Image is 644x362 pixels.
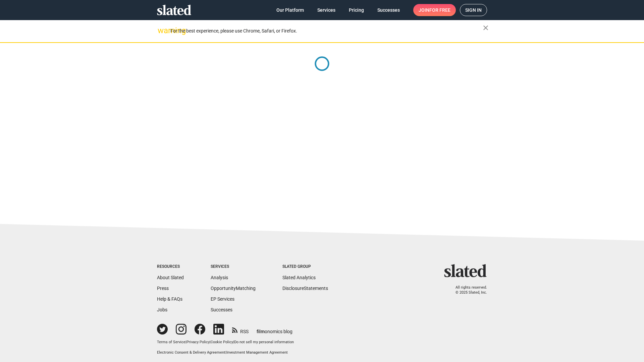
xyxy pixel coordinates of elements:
[312,4,341,16] a: Services
[234,340,294,345] button: Do not sell my personal information
[271,4,309,16] a: Our Platform
[349,4,364,16] span: Pricing
[210,340,211,344] span: |
[157,296,182,302] a: Help & FAQs
[317,4,335,16] span: Services
[233,340,234,344] span: |
[158,26,166,35] mat-icon: warning
[419,4,450,16] span: Join
[225,350,226,355] span: |
[211,296,234,302] a: EP Services
[377,4,400,16] span: Successes
[465,4,482,16] span: Sign in
[170,26,483,36] div: For the best experience, please use Chrome, Safari, or Firefox.
[185,340,186,344] span: |
[211,340,233,344] a: Cookie Policy
[157,307,167,312] a: Jobs
[257,323,292,335] a: filmonomics blog
[211,307,232,312] a: Successes
[157,264,184,269] div: Resources
[282,275,316,280] a: Slated Analytics
[413,4,456,16] a: Joinfor free
[211,275,228,280] a: Analysis
[282,264,328,269] div: Slated Group
[429,4,450,16] span: for free
[186,340,210,344] a: Privacy Policy
[211,286,256,291] a: OpportunityMatching
[343,4,369,16] a: Pricing
[232,324,249,335] a: RSS
[157,340,185,344] a: Terms of Service
[460,4,487,16] a: Sign in
[372,4,405,16] a: Successes
[157,275,184,280] a: About Slated
[157,286,169,291] a: Press
[276,4,304,16] span: Our Platform
[282,286,328,291] a: DisclosureStatements
[226,350,288,355] a: Investment Management Agreement
[211,264,256,269] div: Services
[157,350,225,355] a: Electronic Consent & Delivery Agreement
[257,329,265,334] span: film
[448,285,487,295] p: All rights reserved. © 2025 Slated, Inc.
[482,24,490,32] mat-icon: close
